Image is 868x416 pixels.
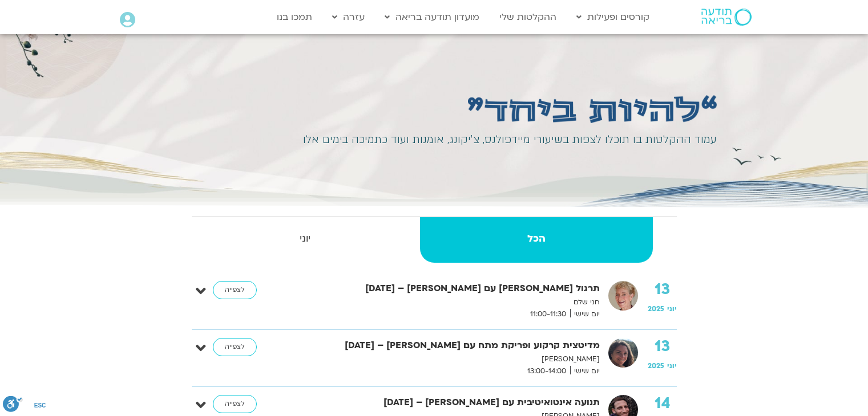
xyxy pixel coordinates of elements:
span: יוני [667,304,677,313]
a: קורסים ופעילות [571,6,655,28]
span: 13:00-14:00 [523,365,570,377]
a: יוני [193,217,418,263]
span: 2025 [648,361,664,370]
span: 11:00-11:30 [526,308,570,320]
a: לצפייה [213,281,257,299]
div: עמוד ההקלטות בו תוכלו לצפות בשיעורי מיידפולנס, צ׳יקונג, אומנות ועוד כתמיכה בימים אלו​ [293,130,717,149]
img: תודעה בריאה [701,9,752,26]
span: יום שישי [570,365,600,377]
p: חני שלם [300,296,600,308]
strong: 14 [648,395,677,412]
strong: מדיטצית קרקוע ופריקת מתח עם [PERSON_NAME] – [DATE] [300,338,600,353]
a: הכל [420,217,653,263]
a: לצפייה [213,338,257,356]
span: 2025 [648,304,664,313]
span: יום שישי [570,308,600,320]
a: מועדון תודעה בריאה [379,6,485,28]
a: תמכו בנו [271,6,318,28]
strong: יוני [193,230,418,247]
strong: 13 [648,338,677,355]
strong: תרגול [PERSON_NAME] עם [PERSON_NAME] – [DATE] [300,281,600,296]
strong: הכל [420,230,653,247]
a: ההקלטות שלי [494,6,562,28]
strong: תנועה אינטואיטיבית עם [PERSON_NAME] – [DATE] [300,395,600,410]
span: יוני [667,361,677,370]
a: לצפייה [213,395,257,413]
a: עזרה [326,6,370,28]
p: [PERSON_NAME] [300,353,600,365]
strong: 13 [648,281,677,298]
